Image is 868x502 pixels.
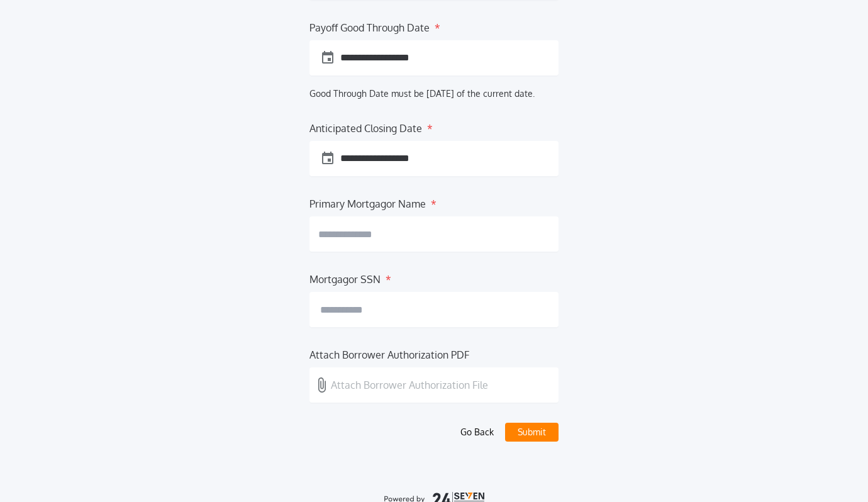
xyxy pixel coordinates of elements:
button: Go Back [455,423,499,442]
label: Mortgagor SSN [309,272,381,282]
label: Anticipated Closing Date [309,121,422,131]
button: Submit [505,423,559,442]
label: Good Through Date must be [DATE] of the current date. [309,88,535,99]
label: Payoff Good Through Date [309,20,430,30]
p: Attach Borrower Authorization File [331,377,488,393]
label: Primary Mortgagor Name [309,196,426,206]
label: Attach Borrower Authorization PDF [309,347,469,357]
